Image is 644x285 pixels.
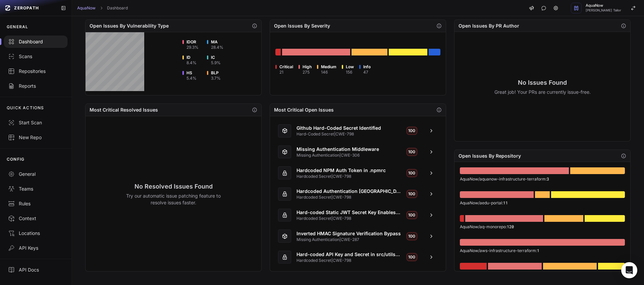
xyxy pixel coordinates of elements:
div: Go to issues list [570,167,625,174]
div: Go to issues list [460,167,569,174]
div: Go to issues list [535,191,550,198]
span: 11 [503,200,508,205]
span: Low [346,64,354,70]
div: Open Intercom Messenger [621,262,637,278]
div: 47 [363,70,371,75]
div: Go to issues list [282,49,350,55]
span: Missing Authentication Middleware [297,146,401,153]
div: 28.4 % [211,45,223,50]
span: HS [186,70,197,76]
div: Context [8,215,63,222]
span: Hardcoded NPM Auth Token in .npmrc [297,167,401,174]
div: API Keys [8,245,63,251]
span: Hard-coded API Key and Secret in src/utils/apiFetch.js [297,251,401,258]
h3: No Issues Found [494,78,591,87]
span: 100 [407,232,417,240]
div: Go to issues list [488,263,542,270]
div: API Docs [8,267,63,273]
div: Reports [8,83,63,89]
span: 100 [407,169,417,177]
div: 5.9 % [211,60,221,66]
h2: Open Issues By PR Author [459,23,519,29]
span: ZEROPATH [14,5,39,11]
span: IC [211,55,221,60]
a: Missing Authentication Middleware Missing Authentication|CWE-306 100 [274,143,442,161]
div: AquaNow/aedu-portal : [460,200,625,206]
span: Hardcoded Secret | CWE-798 [297,216,401,221]
h2: Open Issues By Severity [274,23,330,29]
div: Go to issues list [460,263,487,270]
svg: chevron right, [99,6,104,10]
div: AquaNow/aquanow-infrastructure-terraform : [460,176,625,182]
span: 100 [407,211,417,219]
p: CONFIG [7,157,24,162]
span: Hardcoded Secret | CWE-798 [297,174,401,179]
p: QUICK ACTIONS [7,105,44,111]
p: Try our automatic issue patching feature to resolve issues faster. [121,193,226,206]
div: Locations [8,230,63,237]
div: 275 [303,70,312,75]
div: Go to issues list [585,215,625,222]
div: AquaNow/aws-infrastructure-terraform : [460,248,625,253]
span: 1 [537,248,539,253]
div: 8.4 % [186,60,197,66]
span: 3 [547,176,549,181]
div: Scans [8,53,63,60]
a: Inverted HMAC Signature Verification Bypass Missing Authentication|CWE-287 100 [274,227,442,245]
div: Go to issues list [460,239,625,246]
a: Hardcoded NPM Auth Token in .npmrc Hardcoded Secret|CWE-798 100 [274,164,442,182]
div: Repositories [8,68,63,75]
span: 120 [507,224,514,229]
a: AquaNow [77,5,96,11]
span: 100 [407,253,417,261]
div: Go to issues list [543,263,597,270]
span: Inverted HMAC Signature Verification Bypass [297,230,401,237]
span: Hardcoded Secret | CWE-798 [297,195,401,200]
span: Hard-Coded Secret | CWE-798 [297,131,401,137]
p: GENERAL [7,24,28,30]
div: 3.7 % [211,76,221,81]
a: ZEROPATH [3,3,55,13]
a: Dashboard [107,5,128,11]
div: 21 [279,70,293,75]
div: 156 [346,70,354,75]
span: Hardcoded Secret | CWE-798 [297,258,401,263]
a: Hardcoded Authentication [GEOGRAPHIC_DATA] in .npmrc Hardcoded Secret|CWE-798 100 [274,185,442,203]
h2: Most Critical Open Issues [274,107,334,113]
span: Hardcoded Authentication [GEOGRAPHIC_DATA] in .npmrc [297,188,401,195]
nav: breadcrumb [77,5,128,11]
div: Go to issues list [598,263,625,270]
a: Hard-coded Static JWT Secret Key Enables Token Forgery Hardcoded Secret|CWE-798 100 [274,206,442,225]
span: [PERSON_NAME] Tailor [586,9,621,12]
a: Github Hard-Coded Secret Identified Hard-Coded Secret|CWE-798 100 [274,122,442,140]
p: Great job! Your PRs are currently issue-free. [494,89,591,95]
span: Missing Authentication | CWE-306 [297,153,401,158]
span: 100 [407,190,417,198]
div: Go to issues list [544,215,583,222]
div: Start Scan [8,119,63,126]
h2: Open Issues By Repository [459,153,521,159]
span: Github Hard-Coded Secret Identified [297,125,401,131]
span: Critical [279,64,293,70]
div: Dashboard [8,38,63,45]
span: BLP [211,70,221,76]
span: High [303,64,312,70]
div: General [8,171,63,177]
span: Hard-coded Static JWT Secret Key Enables Token Forgery [297,209,401,216]
div: Go to issues list [429,49,440,55]
span: Medium [321,64,336,70]
div: AquaNow/aq-monorepo : [460,224,625,230]
div: 29.3 % [186,45,199,50]
h2: Most Critical Resolved Issues [90,107,158,113]
div: Go to issues list [460,215,464,222]
div: Go to issues list [275,49,281,55]
span: ID [186,55,197,60]
div: 5.4 % [186,76,197,81]
div: Teams [8,186,63,192]
div: Rules [8,200,63,207]
h3: No Resolved Issues Found [121,182,226,191]
span: AquaNow [586,4,621,7]
div: New Repo [8,134,63,141]
span: Info [363,64,371,70]
div: 146 [321,70,336,75]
